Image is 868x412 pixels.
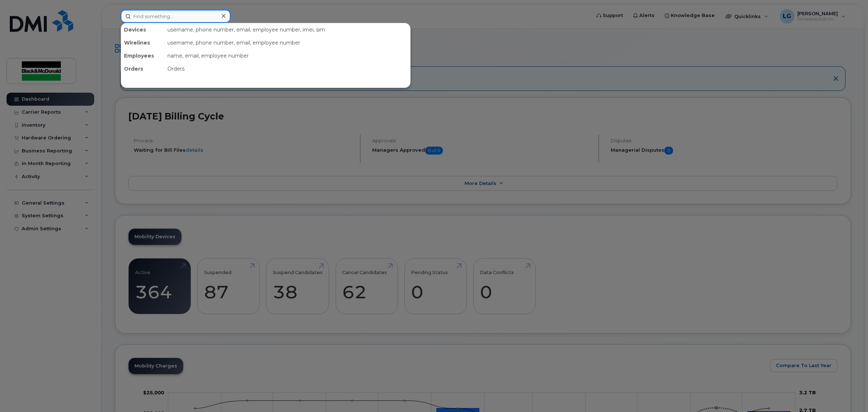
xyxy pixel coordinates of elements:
[121,36,165,49] div: Wirelines
[121,23,165,36] div: Devices
[165,36,410,49] div: username, phone number, email, employee number
[165,23,410,36] div: username, phone number, email, employee number, imei, sim
[165,49,410,62] div: name, email, employee number
[165,62,410,75] div: Orders
[121,49,165,62] div: Employees
[121,62,165,75] div: Orders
